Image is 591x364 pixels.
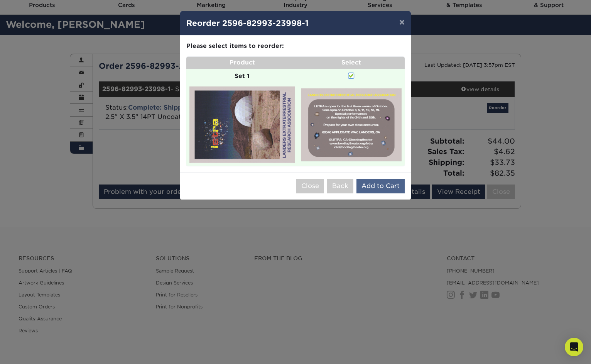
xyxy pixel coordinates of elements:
[296,179,324,193] button: Close
[327,179,353,193] button: Back
[235,72,250,80] strong: Set 1
[186,42,284,49] strong: Please select items to reorder:
[301,88,402,161] img: primo-5482-68c1d8116adc6
[356,179,405,193] button: Add to Cart
[186,17,405,29] h4: Reorder 2596-82993-23998-1
[565,338,583,356] div: Open Intercom Messenger
[189,86,295,163] img: 1783e702-b5b3-4069-8d65-2a0d6e2b5b6e.jpg
[341,59,361,66] strong: Select
[393,11,411,33] button: ×
[230,59,255,66] strong: Product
